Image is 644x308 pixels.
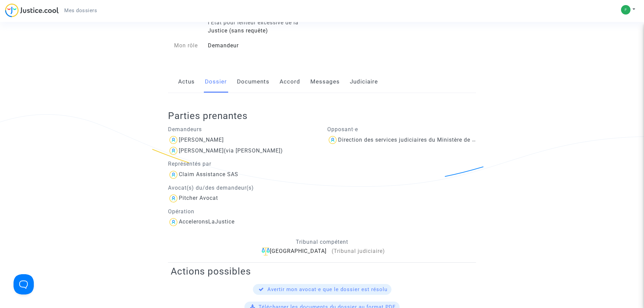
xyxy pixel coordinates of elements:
[179,218,235,225] div: AcceleronsLaJustice
[168,238,476,246] p: Tribunal compétent
[168,207,317,216] p: Opération
[203,10,322,35] div: Mise en cause de la responsabilité de l'Etat pour lenteur excessive de la Justice (sans requête)
[179,171,238,177] div: Claim Assistance SAS
[280,71,300,93] a: Accord
[163,42,203,50] div: Mon rôle
[262,247,270,256] img: icon-faciliter-sm.svg
[168,193,179,204] img: icon-user.svg
[332,248,385,254] span: (Tribunal judiciaire)
[203,42,322,50] div: Demandeur
[179,147,224,154] div: [PERSON_NAME]
[163,10,203,35] div: Catégorie
[5,3,59,17] img: jc-logo.svg
[59,5,102,16] a: Mes dossiers
[621,5,630,15] img: 74a1bea429469060db1caac62ccd59d1
[168,217,179,228] img: icon-user.svg
[168,169,179,180] img: icon-user.svg
[171,265,473,277] h2: Actions possibles
[168,184,317,192] p: Avocat(s) du/des demandeur(s)
[237,71,269,93] a: Documents
[327,125,476,134] p: Opposant·e
[267,286,387,292] span: Avertir mon avocat·e que le dossier est résolu
[205,71,227,93] a: Dossier
[168,247,476,256] div: [GEOGRAPHIC_DATA]
[168,160,317,168] p: Représentés par
[168,135,179,145] img: icon-user.svg
[179,195,218,201] div: Pitcher Avocat
[14,274,34,294] iframe: Help Scout Beacon - Open
[350,71,378,93] a: Judiciaire
[64,7,97,14] span: Mes dossiers
[338,137,536,143] div: Direction des services judiciaires du Ministère de la Justice - Bureau FIP4
[168,110,481,122] h2: Parties prenantes
[168,125,317,134] p: Demandeurs
[327,135,338,145] img: icon-user.svg
[224,147,283,154] span: (via [PERSON_NAME])
[178,71,195,93] a: Actus
[168,145,179,156] img: icon-user.svg
[310,71,340,93] a: Messages
[179,137,224,143] div: [PERSON_NAME]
